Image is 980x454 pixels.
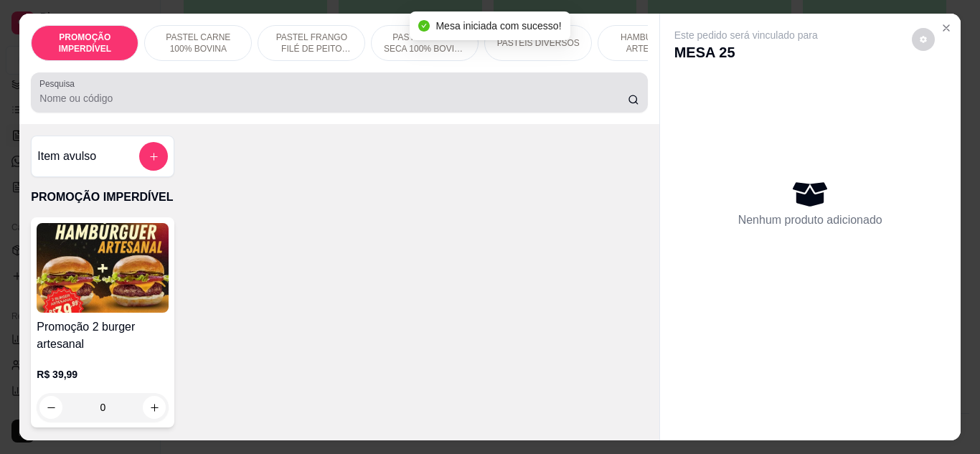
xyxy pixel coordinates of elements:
[39,77,80,90] label: Pesquisa
[37,318,169,353] h4: Promoção 2 burger artesanal
[156,32,240,55] p: PASTEL CARNE 100% BOVINA
[674,28,818,42] p: Este pedido será vinculado para
[31,189,647,206] p: PROMOÇÃO IMPERDÍVEL
[497,37,580,49] p: PASTÉIS DIVERSOS
[37,223,169,313] img: product-image
[610,32,693,55] p: HAMBÚRGUER ARTESANAL
[37,367,169,382] p: R$ 39,99
[674,42,818,62] p: MESA 25
[270,32,353,55] p: PASTEL FRANGO FILÉ DE PEITO DESFIADO
[139,142,168,171] button: add-separate-item
[43,32,126,55] p: PROMOÇÃO IMPERDÍVEL
[39,91,628,105] input: Pesquisa
[435,20,561,32] span: Mesa iniciada com sucesso!
[418,20,430,32] span: check-circle
[37,148,96,165] h4: Item avulso
[935,16,958,39] button: Close
[383,32,466,55] p: PASTEL CARNE SECA 100% BOVINA DESFIADA
[738,212,882,229] p: Nenhum produto adicionado
[912,28,935,51] button: decrease-product-quantity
